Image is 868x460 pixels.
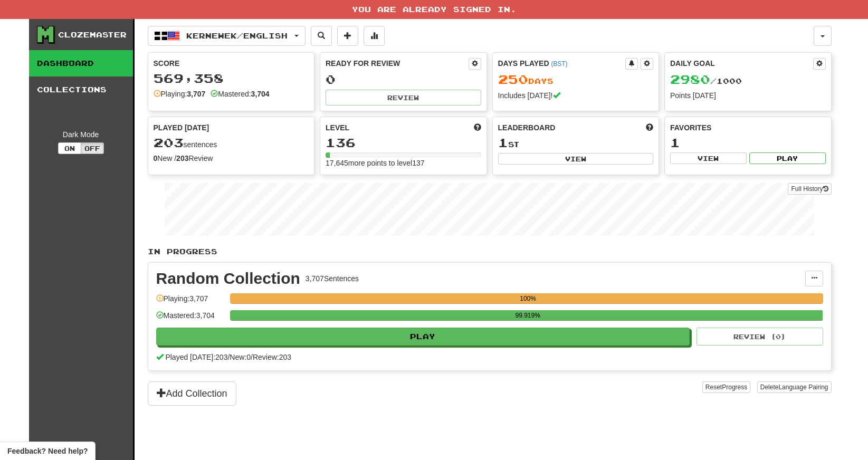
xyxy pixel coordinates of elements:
[670,90,826,101] div: Points [DATE]
[154,89,206,99] div: Playing:
[251,90,270,98] strong: 3,704
[788,183,831,195] a: Full History
[498,122,556,133] span: Leaderboard
[702,381,750,393] button: ResetProgress
[326,136,481,149] div: 136
[498,72,528,87] span: 250
[165,353,227,361] span: Played [DATE]: 203
[211,89,269,99] div: Mastered:
[154,154,158,162] strong: 0
[670,72,710,87] span: 2980
[757,381,832,393] button: DeleteLanguage Pairing
[778,384,828,391] span: Language Pairing
[670,136,826,149] div: 1
[498,136,654,150] div: st
[326,90,481,106] button: Review
[498,58,626,69] div: Days Played
[326,58,469,69] div: Ready for Review
[230,353,251,361] span: New: 0
[156,310,225,328] div: Mastered: 3,704
[364,26,385,46] button: More stats
[326,122,349,133] span: Level
[749,152,826,164] button: Play
[670,152,747,164] button: View
[81,142,104,154] button: Off
[326,158,481,168] div: 17,645 more points to level 137
[176,154,188,162] strong: 203
[498,90,654,101] div: Includes [DATE]!
[154,135,184,150] span: 203
[474,122,481,133] span: Score more points to level up
[156,293,225,311] div: Playing: 3,707
[498,73,654,87] div: Day s
[337,26,358,46] button: Add sentence to collection
[722,384,747,391] span: Progress
[311,26,332,46] button: Search sentences
[148,26,306,46] button: Kernewek/English
[29,50,133,76] a: Dashboard
[7,446,88,456] span: Open feedback widget
[186,31,288,40] span: Kernewek / English
[227,353,230,361] span: /
[697,328,823,346] button: Review (0)
[670,76,742,85] span: / 1000
[233,310,823,321] div: 99.919%
[154,58,309,69] div: Score
[156,328,690,346] button: Play
[670,122,826,133] div: Favorites
[646,122,653,133] span: This week in points, UTC
[551,60,567,68] a: (BST)
[253,353,291,361] span: Review: 203
[154,136,309,150] div: sentences
[154,153,309,164] div: New / Review
[148,381,236,406] button: Add Collection
[233,293,823,304] div: 100%
[187,90,205,98] strong: 3,707
[498,153,654,165] button: View
[58,30,127,40] div: Clozemaster
[154,122,209,133] span: Played [DATE]
[154,72,309,85] div: 569,358
[326,73,481,86] div: 0
[156,271,300,286] div: Random Collection
[37,129,125,140] div: Dark Mode
[29,76,133,103] a: Collections
[58,142,81,154] button: On
[251,353,253,361] span: /
[306,273,359,284] div: 3,707 Sentences
[670,58,813,70] div: Daily Goal
[498,135,508,150] span: 1
[148,246,832,257] p: In Progress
